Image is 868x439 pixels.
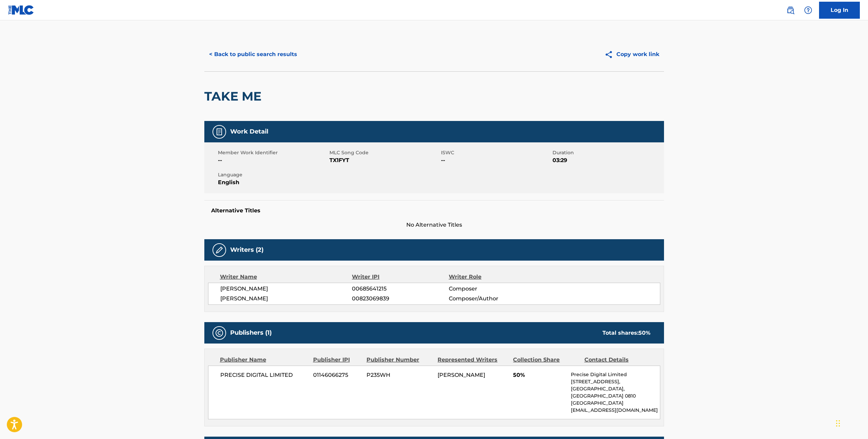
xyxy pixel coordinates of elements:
[449,273,537,281] div: Writer Role
[552,156,662,164] span: 03:29
[218,171,328,178] span: Language
[786,6,795,14] img: search
[801,3,815,17] div: Help
[513,371,566,379] span: 50%
[571,400,660,407] p: [GEOGRAPHIC_DATA]
[600,46,664,63] button: Copy work link
[215,329,223,337] img: Publishers
[220,285,352,293] span: [PERSON_NAME]
[605,50,616,59] img: Copy work link
[230,246,263,254] h5: Writers (2)
[552,149,662,156] span: Duration
[441,156,551,164] span: --
[571,407,660,414] p: [EMAIL_ADDRESS][DOMAIN_NAME]
[215,246,223,254] img: Writers
[230,329,272,337] h5: Publishers (1)
[449,295,537,303] span: Composer/Author
[834,406,868,439] iframe: Chat Widget
[220,295,352,303] span: [PERSON_NAME]
[204,46,302,63] button: < Back to public search results
[220,273,352,281] div: Writer Name
[571,385,660,400] p: [GEOGRAPHIC_DATA], [GEOGRAPHIC_DATA] 0810
[218,156,328,164] span: --
[449,285,537,293] span: Composer
[441,149,551,156] span: ISWC
[571,378,660,385] p: [STREET_ADDRESS],
[602,329,650,337] div: Total shares:
[513,356,579,364] div: Collection Share
[367,371,432,379] span: P235WH
[8,5,34,15] img: MLC Logo
[230,128,268,136] h5: Work Detail
[639,330,650,336] span: 50 %
[571,371,660,378] p: Precise Digital Limited
[218,178,328,187] span: English
[352,273,449,281] div: Writer IPI
[215,128,223,136] img: Work Detail
[819,2,860,19] a: Log In
[329,156,439,164] span: TX1FYT
[218,149,328,156] span: Member Work Identifier
[211,207,657,214] h5: Alternative Titles
[313,356,361,364] div: Publisher IPI
[204,89,265,104] h2: TAKE ME
[220,356,308,364] div: Publisher Name
[784,3,797,17] a: Public Search
[313,371,361,379] span: 01146066275
[220,371,308,379] span: PRECISE DIGITAL LIMITED
[352,285,448,293] span: 00685641215
[367,356,432,364] div: Publisher Number
[804,6,812,14] img: help
[438,372,485,378] span: [PERSON_NAME]
[204,221,664,229] span: No Alternative Titles
[352,295,448,303] span: 00823069839
[836,413,840,434] div: Drag
[438,356,508,364] div: Represented Writers
[584,356,650,364] div: Contact Details
[329,149,439,156] span: MLC Song Code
